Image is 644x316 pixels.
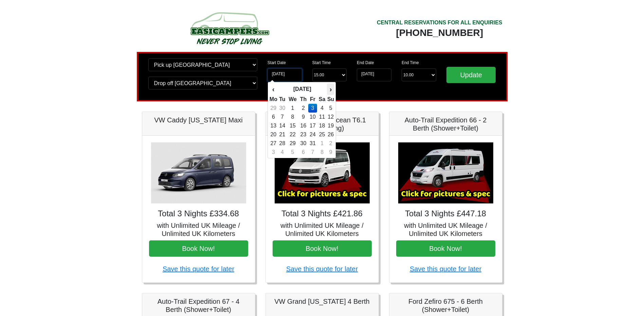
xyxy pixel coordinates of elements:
[357,68,391,81] input: Return Date
[278,95,287,104] th: Tu
[151,142,246,203] img: VW Caddy California Maxi
[327,104,334,113] td: 5
[273,297,372,305] h5: VW Grand [US_STATE] 4 Berth
[327,121,334,130] td: 19
[377,27,502,39] div: [PHONE_NUMBER]
[308,104,317,113] td: 3
[287,95,298,104] th: We
[287,121,298,130] td: 15
[396,209,495,219] h4: Total 3 Nights £447.18
[317,95,327,104] th: Sa
[149,209,248,219] h4: Total 3 Nights £334.68
[287,139,298,148] td: 29
[327,148,334,157] td: 9
[269,121,278,130] td: 13
[327,83,334,95] th: ›
[312,60,331,66] label: Start Time
[286,265,358,273] a: Save this quote for later
[308,130,317,139] td: 24
[278,139,287,148] td: 28
[165,9,294,47] img: campers-checkout-logo.png
[278,113,287,121] td: 7
[308,148,317,157] td: 7
[287,148,298,157] td: 5
[275,142,370,203] img: VW California Ocean T6.1 (Auto, Awning)
[278,148,287,157] td: 4
[278,104,287,113] td: 30
[269,113,278,121] td: 6
[396,116,495,132] h5: Auto-Trail Expedition 66 - 2 Berth (Shower+Toilet)
[308,121,317,130] td: 17
[357,60,374,66] label: End Date
[273,209,372,219] h4: Total 3 Nights £421.86
[298,139,308,148] td: 30
[287,113,298,121] td: 8
[269,130,278,139] td: 20
[298,95,308,104] th: Th
[269,104,278,113] td: 29
[317,104,327,113] td: 4
[396,297,495,314] h5: Ford Zefiro 675 - 6 Berth (Shower+Toilet)
[298,148,308,157] td: 6
[269,95,278,104] th: Mo
[317,148,327,157] td: 8
[402,60,419,66] label: End Time
[149,297,248,314] h5: Auto-Trail Expedition 67 - 4 Berth (Shower+Toilet)
[327,130,334,139] td: 26
[396,221,495,238] h5: with Unlimited UK Mileage / Unlimited UK Kilometers
[273,221,372,238] h5: with Unlimited UK Mileage / Unlimited UK Kilometers
[163,265,234,273] a: Save this quote for later
[410,265,481,273] a: Save this quote for later
[149,116,248,124] h5: VW Caddy [US_STATE] Maxi
[287,130,298,139] td: 22
[446,67,496,83] input: Update
[317,130,327,139] td: 25
[149,240,248,257] button: Book Now!
[377,19,502,27] div: CENTRAL RESERVATIONS FOR ALL ENQUIRIES
[317,113,327,121] td: 11
[327,95,334,104] th: Su
[317,121,327,130] td: 18
[396,240,495,257] button: Book Now!
[308,95,317,104] th: Fr
[308,139,317,148] td: 31
[317,139,327,148] td: 1
[269,139,278,148] td: 27
[273,240,372,257] button: Book Now!
[269,148,278,157] td: 3
[327,113,334,121] td: 12
[268,68,302,81] input: Start Date
[298,113,308,121] td: 9
[269,83,278,95] th: ‹
[298,104,308,113] td: 2
[268,60,286,66] label: Start Date
[149,221,248,238] h5: with Unlimited UK Mileage / Unlimited UK Kilometers
[278,121,287,130] td: 14
[287,104,298,113] td: 1
[308,113,317,121] td: 10
[278,83,327,95] th: [DATE]
[278,130,287,139] td: 21
[298,121,308,130] td: 16
[327,139,334,148] td: 2
[298,130,308,139] td: 23
[398,142,493,203] img: Auto-Trail Expedition 66 - 2 Berth (Shower+Toilet)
